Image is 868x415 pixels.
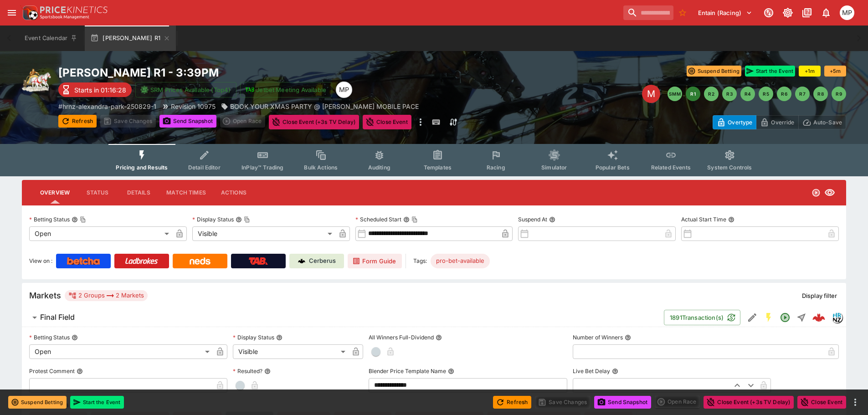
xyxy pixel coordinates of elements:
[244,216,250,223] button: Copy To Clipboard
[824,66,846,77] button: +5m
[264,368,271,374] button: Resulted?
[780,312,791,323] svg: Open
[799,66,821,77] button: +1m
[240,82,332,97] button: Jetbet Meeting Available
[241,164,283,171] span: InPlay™ Trading
[213,182,254,204] button: Actions
[832,87,846,101] button: R9
[796,288,842,303] button: Display filter
[612,368,618,374] button: Live Bet Delay
[840,5,854,20] div: Michael Polster
[249,257,268,265] img: TabNZ
[448,368,454,374] button: Blender Price Template Name
[704,396,794,409] button: Close Event (+3s TV Delay)
[623,5,673,20] input: search
[192,215,234,223] p: Display Status
[642,85,660,103] div: Edit Meeting
[233,344,349,359] div: Visible
[276,334,282,341] button: Display Status
[355,215,401,223] p: Scheduled Start
[493,396,531,409] button: Refresh
[436,334,442,341] button: All Winners Full-Dividend
[798,115,846,129] button: Auto-Save
[269,115,359,129] button: Close Event (+3s TV Delay)
[518,215,547,223] p: Suspend At
[74,85,126,95] p: Starts in 01:16:28
[108,144,759,176] div: Event type filters
[159,182,213,204] button: Match Times
[4,5,20,21] button: open drawer
[745,66,795,77] button: Start the Event
[58,66,452,80] h2: Copy To Clipboard
[668,87,682,101] button: SMM
[573,367,610,375] p: Live Bet Delay
[369,367,446,375] p: Blender Price Template Name
[850,397,861,408] button: more
[818,5,834,21] button: Notifications
[67,257,100,265] img: Betcha
[230,102,419,111] p: BOOK YOUR XMAS PARTY @ [PERSON_NAME] MOBILE PACE
[812,311,825,324] img: logo-cerberus--red.svg
[77,182,118,204] button: Status
[19,26,83,51] button: Event Calendar
[298,257,305,265] img: Cerberus
[431,256,490,266] span: pro-bet-available
[771,118,794,127] p: Override
[363,115,411,129] button: Close Event
[221,102,419,111] div: BOOK YOUR XMAS PARTY @ ALEX PARK MOBILE PACE
[369,333,434,341] p: All Winners Full-Dividend
[760,309,777,326] button: SGM Enabled
[29,290,61,301] h5: Markets
[832,312,842,323] div: hrnz
[85,26,176,51] button: [PERSON_NAME] R1
[336,82,352,98] div: Michael Polster
[29,367,75,375] p: Protest Comment
[116,164,168,171] span: Pricing and Results
[29,226,172,241] div: Open
[760,5,777,21] button: Connected to PK
[190,257,210,265] img: Neds
[810,308,828,327] a: 9af5e518-874c-424b-beb3-0e7ef70a45e8
[681,215,726,223] p: Actual Start Time
[728,216,734,223] button: Actual Start Time
[487,164,505,171] span: Racing
[777,309,793,326] button: Open
[594,396,651,409] button: Send Snapshot
[20,4,38,22] img: PriceKinetics Logo
[686,87,700,101] button: R1
[233,333,274,341] p: Display Status
[8,396,67,409] button: Suspend Betting
[596,164,630,171] span: Popular Bets
[740,87,755,101] button: R4
[777,87,791,101] button: R6
[29,215,70,223] p: Betting Status
[72,334,78,341] button: Betting Status
[573,333,623,341] p: Number of Winners
[411,216,418,223] button: Copy To Clipboard
[29,333,70,341] p: Betting Status
[832,313,842,323] img: hrnz
[713,115,846,129] div: Start From
[403,216,410,223] button: Scheduled StartCopy To Clipboard
[713,115,756,129] button: Overtype
[125,257,158,265] img: Ladbrokes
[756,115,798,129] button: Override
[70,396,124,409] button: Start the Event
[655,395,700,408] div: split button
[233,367,262,375] p: Resulted?
[813,118,842,127] p: Auto-Save
[759,87,773,101] button: R5
[118,182,159,204] button: Details
[675,5,690,20] button: No Bookmarks
[188,164,221,171] span: Detail Editor
[309,256,336,266] p: Cerberus
[159,115,216,128] button: Send Snapshot
[780,5,796,21] button: Toggle light/dark mode
[799,5,815,21] button: Documentation
[728,118,752,127] p: Overtype
[40,6,108,13] img: PriceKinetics
[40,313,75,322] h6: Final Field
[29,254,52,268] label: View on :
[722,87,737,101] button: R3
[22,66,51,95] img: harness_racing.png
